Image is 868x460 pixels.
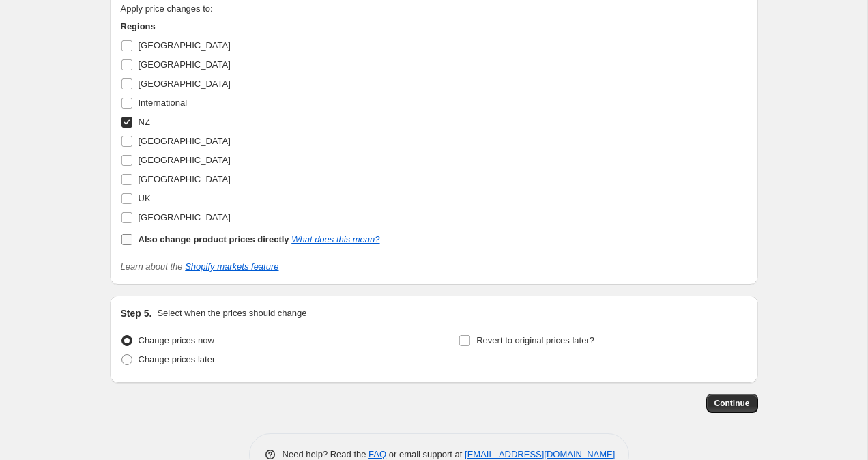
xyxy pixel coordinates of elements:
a: [EMAIL_ADDRESS][DOMAIN_NAME] [465,449,615,459]
span: Revert to original prices later? [476,335,594,345]
span: [GEOGRAPHIC_DATA] [139,59,231,70]
span: Need help? Read the [283,449,369,459]
p: Select when the prices should change [157,306,306,320]
span: Continue [714,398,750,409]
span: or email support at [386,449,465,459]
i: Learn about the [121,261,279,272]
h2: Step 5. [121,306,152,320]
span: [GEOGRAPHIC_DATA] [139,174,231,184]
b: Also change product prices directly [139,234,289,244]
span: [GEOGRAPHIC_DATA] [139,78,231,89]
a: Shopify markets feature [185,261,278,272]
span: [GEOGRAPHIC_DATA] [139,40,231,51]
span: UK [139,193,151,203]
span: [GEOGRAPHIC_DATA] [139,212,231,222]
span: [GEOGRAPHIC_DATA] [139,136,231,146]
a: What does this mean? [291,234,379,244]
a: FAQ [368,449,386,459]
span: NZ [139,117,150,127]
span: Change prices now [139,335,214,345]
span: Change prices later [139,354,216,364]
h3: Regions [121,20,380,33]
button: Continue [706,394,758,413]
span: Apply price changes to: [121,3,213,14]
span: International [139,98,188,108]
span: [GEOGRAPHIC_DATA] [139,155,231,165]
